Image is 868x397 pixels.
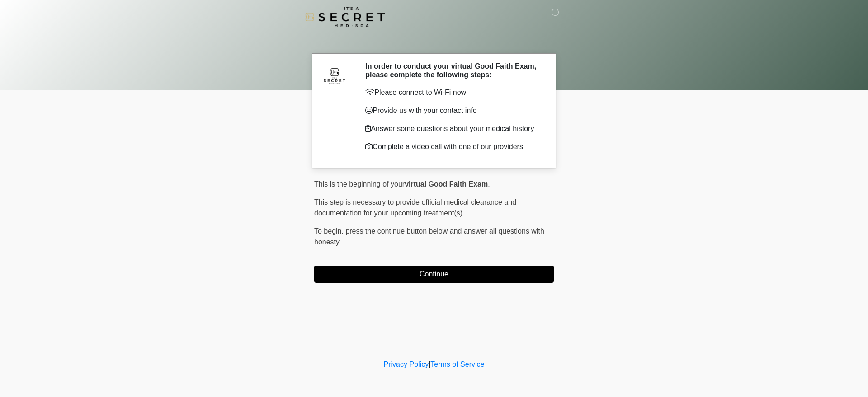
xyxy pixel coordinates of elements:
[314,227,345,235] span: To begin,
[314,227,544,246] span: press the continue button below and answer all questions with honesty.
[429,360,430,368] a: |
[305,7,385,27] img: It's A Secret Med Spa Logo
[314,180,405,188] span: This is the beginning of your
[314,198,516,217] span: This step is necessary to provide official medical clearance and documentation for your upcoming ...
[384,360,429,368] a: Privacy Policy
[307,33,561,49] h1: ‎ ‎
[365,87,540,98] p: Please connect to Wi-Fi now
[405,180,488,188] strong: virtual Good Faith Exam
[321,62,348,89] img: Agent Avatar
[365,141,540,152] p: Complete a video call with one of our providers
[365,105,540,116] p: Provide us with your contact info
[430,360,484,368] a: Terms of Service
[365,123,540,134] p: Answer some questions about your medical history
[314,266,554,283] button: Continue
[488,180,490,188] span: .
[365,62,540,79] h2: In order to conduct your virtual Good Faith Exam, please complete the following steps:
